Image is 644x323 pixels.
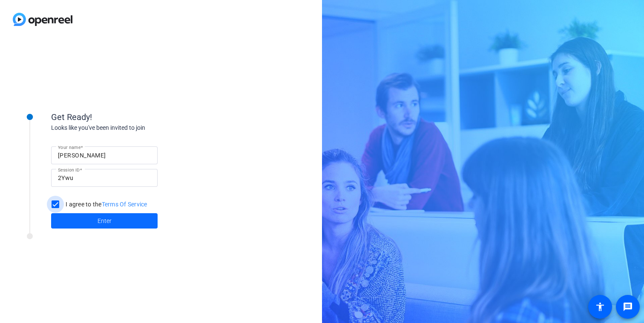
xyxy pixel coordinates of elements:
[98,217,112,226] span: Enter
[58,145,80,150] mat-label: Your name
[623,302,633,312] mat-icon: message
[51,213,158,229] button: Enter
[595,302,605,312] mat-icon: accessibility
[51,123,221,132] div: Looks like you've been invited to join
[102,201,147,208] a: Terms Of Service
[64,200,147,209] label: I agree to the
[51,111,221,123] div: Get Ready!
[58,167,80,172] mat-label: Session ID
